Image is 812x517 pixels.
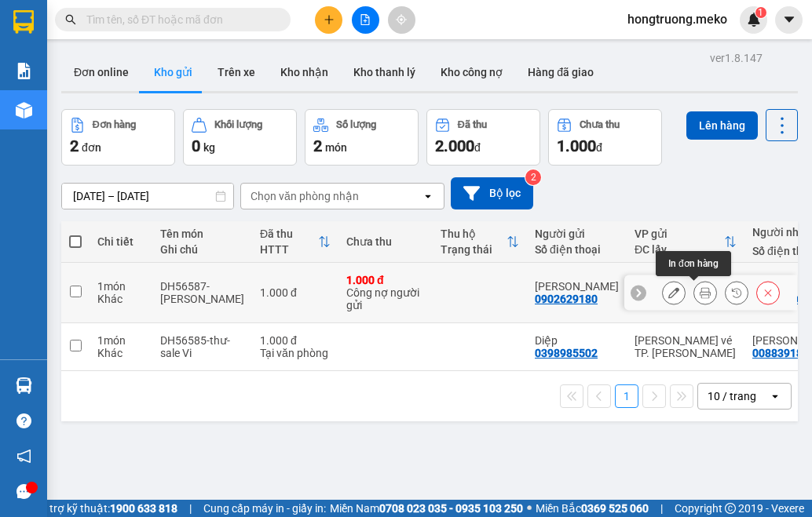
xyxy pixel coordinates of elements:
[346,235,425,248] div: Chưa thu
[160,57,316,78] span: [PERSON_NAME]
[260,243,318,256] div: HTTT
[428,53,515,91] button: Kho công nợ
[189,500,192,517] span: |
[187,81,291,101] span: 00883918686
[205,53,268,91] button: Trên xe
[388,6,415,34] button: aim
[110,502,177,515] strong: 1900 633 818
[214,119,262,130] div: Khối lượng
[379,502,523,515] strong: 0708 023 035 - 0935 103 250
[535,293,598,305] div: 0902629180
[191,13,299,54] span: Phòng vé Phnom Penh
[16,377,32,394] img: warehouse-icon
[141,53,205,91] button: Kho gửi
[324,14,335,25] span: plus
[686,111,758,140] button: Lên hàng
[260,334,331,347] div: 1.000 đ
[203,141,215,154] span: kg
[313,137,322,155] span: 2
[535,334,619,347] div: Diệp
[61,109,175,166] button: Đơn hàng2đơn
[160,228,244,240] div: Tên món
[535,347,598,359] div: 0398985502
[251,188,359,204] div: Chọn văn phòng nhận
[160,280,244,305] div: DH56587-vải mẫu-Trang
[615,384,638,408] button: 1
[16,484,31,499] span: message
[260,347,331,359] div: Tại văn phòng
[474,141,481,154] span: đ
[61,100,102,121] span: Diệp
[396,14,407,25] span: aim
[775,6,803,34] button: caret-down
[557,137,596,155] span: 1.000
[70,137,79,155] span: 2
[97,334,144,347] div: 1 món
[315,6,342,34] button: plus
[458,119,487,130] div: Đã thu
[160,104,189,125] span: TC:
[426,109,540,166] button: Đã thu2.000đ
[7,34,157,96] span: [PERSON_NAME] vé TP. [PERSON_NAME]
[183,109,297,166] button: Khối lượng0kg
[65,14,76,25] span: search
[330,500,523,517] span: Miền Nam
[627,221,744,263] th: Toggle SortBy
[97,293,144,305] div: Khác
[346,274,425,286] div: 1.000 đ
[305,109,419,166] button: Số lượng2món
[660,500,663,517] span: |
[515,53,606,91] button: Hàng đã giao
[178,13,228,33] span: Nhận:
[441,228,507,240] div: Thu hộ
[268,53,341,91] button: Kho nhận
[260,228,318,240] div: Đã thu
[13,10,34,34] img: logo-vxr
[635,228,724,240] div: VP gửi
[596,141,602,154] span: đ
[160,334,244,359] div: DH56585-thư-sale Vi
[525,169,541,185] sup: 2
[192,137,200,155] span: 0
[769,390,781,402] svg: open
[747,13,761,27] img: icon-new-feature
[93,119,136,130] div: Đơn hàng
[352,6,379,34] button: file-add
[635,334,737,359] div: [PERSON_NAME] vé TP. [PERSON_NAME]
[580,119,620,130] div: Chưa thu
[260,286,331,299] div: 1.000 đ
[203,500,326,517] span: Cung cấp máy in - giấy in:
[755,7,766,18] sup: 1
[325,141,347,154] span: món
[536,500,649,517] span: Miền Bắc
[535,228,619,240] div: Người gửi
[435,137,474,155] span: 2.000
[16,413,31,428] span: question-circle
[97,280,144,293] div: 1 món
[615,9,740,29] span: hongtruong.meko
[346,286,425,311] div: Công nợ người gửi
[16,102,32,118] img: warehouse-icon
[341,53,428,91] button: Kho thanh lý
[451,177,533,209] button: Bộ lọc
[422,190,434,202] svg: open
[725,503,736,514] span: copyright
[61,53,141,91] button: Đơn online
[656,251,731,276] div: In đơn hàng
[336,119,376,130] div: Số lượng
[33,500,177,517] span: Hỗ trợ kỹ thuật:
[160,243,244,256] div: Ghi chú
[360,14,371,25] span: file-add
[535,280,619,293] div: Ms.Lin
[82,141,101,154] span: đơn
[782,13,796,27] span: caret-down
[548,109,662,166] button: Chưa thu1.000đ
[581,502,649,515] strong: 0369 525 060
[252,221,338,263] th: Toggle SortBy
[710,49,763,67] div: ver 1.8.147
[635,243,724,256] div: ĐC lấy
[62,184,233,209] input: Select a date range.
[97,235,144,248] div: Chi tiết
[441,243,507,256] div: Trạng thái
[16,449,31,464] span: notification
